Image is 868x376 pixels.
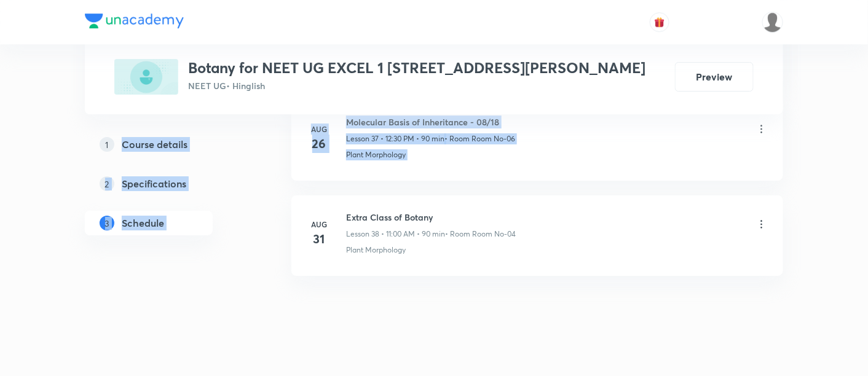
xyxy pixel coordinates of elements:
img: 43036674-2C33-405A-897F-F00921E65C7A_plus.png [114,59,178,95]
button: avatar [650,12,669,32]
p: Plant Morphology [346,149,406,160]
h6: Extra Class of Botany [346,211,516,224]
h6: Molecular Basis of Inheritance - 08/18 [346,116,515,128]
p: 1 [100,137,114,152]
h5: Course details [122,137,187,152]
h6: Aug [307,123,331,135]
a: 2Specifications [85,171,252,196]
h4: 31 [307,230,331,248]
h3: Botany for NEET UG EXCEL 1 [STREET_ADDRESS][PERSON_NAME] [188,59,645,77]
p: NEET UG • Hinglish [188,79,645,92]
p: Lesson 38 • 11:00 AM • 90 min [346,229,445,240]
p: • Room Room No-04 [445,229,516,240]
p: Plant Morphology [346,245,406,256]
p: 3 [100,216,114,230]
button: Preview [675,62,754,92]
img: Mustafa kamal [762,12,783,33]
p: Lesson 37 • 12:30 PM • 90 min [346,133,444,144]
p: 2 [100,176,114,191]
img: avatar [654,17,665,28]
h4: 26 [307,135,331,153]
h6: Aug [307,219,331,230]
img: Company Logo [85,14,184,28]
h5: Schedule [122,216,164,230]
p: • Room Room No-06 [444,133,515,144]
h5: Specifications [122,176,186,191]
a: Company Logo [85,14,184,31]
a: 1Course details [85,132,252,157]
